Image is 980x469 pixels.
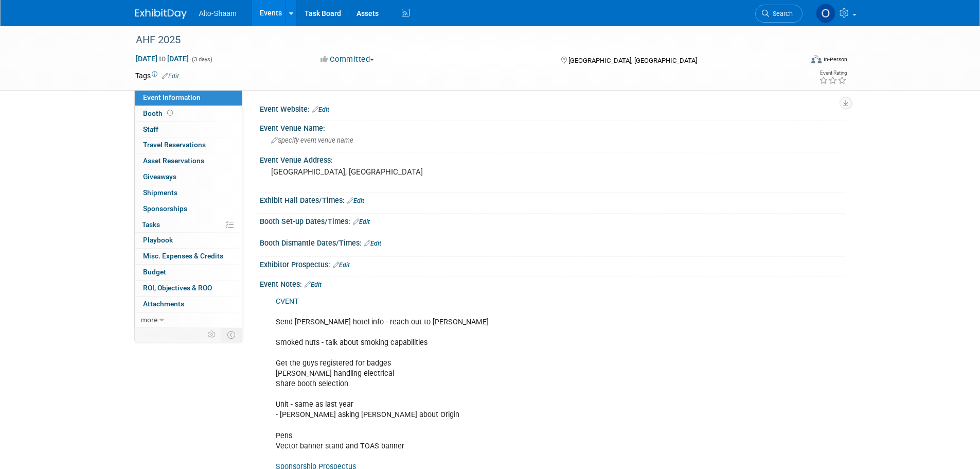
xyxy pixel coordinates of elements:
a: Shipments [135,185,242,201]
a: Tasks [135,217,242,233]
a: Giveaways [135,169,242,185]
span: [GEOGRAPHIC_DATA], [GEOGRAPHIC_DATA] [568,57,697,64]
img: ExhibitDay [135,9,187,19]
span: Specify event venue name [271,136,353,144]
img: Olivia Strasser [816,4,835,23]
span: Budget [143,268,166,276]
span: Attachments [143,300,184,308]
span: [DATE] [DATE] [135,54,189,63]
a: more [135,312,242,328]
span: Sponsorships [143,204,187,213]
div: Event Notes: [260,276,845,290]
td: Personalize Event Tab Strip [203,328,221,341]
div: AHF 2025 [132,31,787,49]
a: Edit [305,281,322,288]
span: Event Information [143,93,201,101]
span: Travel Reservations [143,141,206,149]
span: Booth not reserved yet [165,109,175,117]
a: Asset Reservations [135,153,242,169]
a: Misc. Expenses & Credits [135,249,242,264]
a: Search [755,5,803,23]
div: Event Venue Address: [260,152,845,165]
span: Alto-Shaam [199,9,237,18]
span: Staff [143,125,158,133]
a: ROI, Objectives & ROO [135,281,242,296]
a: Travel Reservations [135,137,242,153]
a: Event Information [135,90,242,106]
td: Toggle Event Tabs [221,328,242,341]
span: Misc. Expenses & Credits [143,252,223,260]
a: Edit [353,218,370,225]
div: Event Rating [819,71,847,76]
span: to [157,55,167,63]
div: Event Website: [260,101,845,115]
td: Tags [135,71,179,81]
a: Edit [333,262,350,269]
a: Attachments [135,297,242,312]
a: Budget [135,265,242,280]
button: Committed [317,54,378,65]
a: Playbook [135,233,242,248]
a: Edit [347,197,364,204]
span: Giveaways [143,172,176,181]
span: Shipments [143,188,177,197]
span: Search [769,10,793,18]
img: Format-Inperson.png [811,55,822,63]
a: Edit [162,73,179,80]
span: Tasks [142,220,160,229]
div: Exhibit Hall Dates/Times: [260,193,845,206]
div: Booth Dismantle Dates/Times: [260,235,845,249]
div: In-Person [823,56,847,63]
span: more [141,316,157,324]
span: ROI, Objectives & ROO [143,284,212,292]
span: (3 days) [191,56,212,63]
a: Edit [312,106,329,113]
a: Sponsorships [135,201,242,217]
a: CVENT [276,297,299,306]
a: Staff [135,122,242,137]
a: Edit [364,240,381,247]
div: Event Format [742,54,848,69]
span: Playbook [143,236,173,244]
span: Booth [143,109,175,117]
span: Asset Reservations [143,157,204,165]
a: Booth [135,106,242,121]
div: Booth Set-up Dates/Times: [260,214,845,227]
pre: [GEOGRAPHIC_DATA], [GEOGRAPHIC_DATA] [271,167,492,177]
div: Exhibitor Prospectus: [260,257,845,270]
div: Event Venue Name: [260,120,845,133]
